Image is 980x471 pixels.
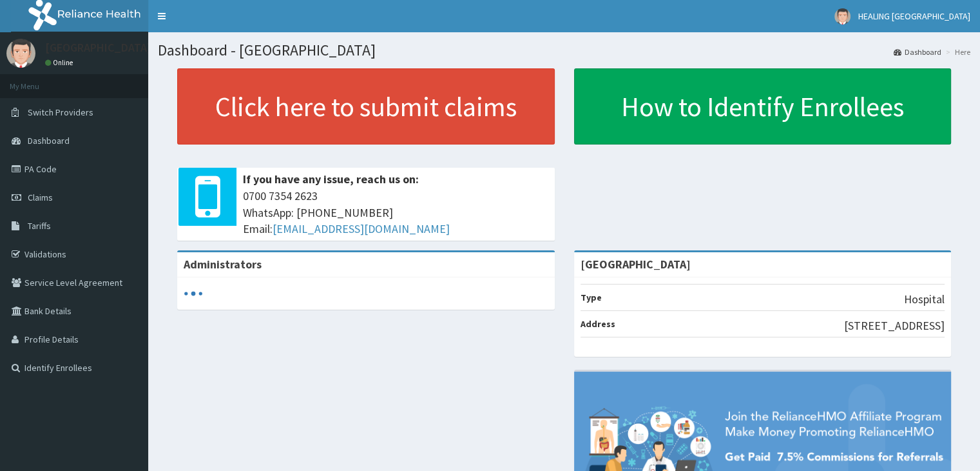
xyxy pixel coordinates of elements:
strong: [GEOGRAPHIC_DATA] [581,257,691,272]
span: Claims [28,192,53,203]
span: HEALING [GEOGRAPHIC_DATA] [858,10,970,22]
img: User Image [834,8,850,25]
b: Address [581,318,615,330]
svg: audio-loading [184,284,203,303]
span: Switch Providers [28,106,93,118]
p: [GEOGRAPHIC_DATA] [45,42,151,54]
li: Here [943,46,970,57]
a: Online [45,58,76,67]
span: 0700 7354 2623 WhatsApp: [PHONE_NUMBER] Email: [243,188,548,237]
a: Dashboard [894,46,941,57]
a: [EMAIL_ADDRESS][DOMAIN_NAME] [273,221,450,236]
b: Administrators [184,257,262,272]
p: [STREET_ADDRESS] [844,317,945,334]
p: Hospital [904,291,945,308]
span: Dashboard [28,135,70,146]
b: If you have any issue, reach us on: [243,172,419,186]
img: User Image [6,39,35,68]
a: How to Identify Enrollees [574,68,952,145]
a: Click here to submit claims [177,68,555,145]
h1: Dashboard - [GEOGRAPHIC_DATA] [158,42,970,59]
span: Tariffs [28,220,51,232]
b: Type [581,292,602,303]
